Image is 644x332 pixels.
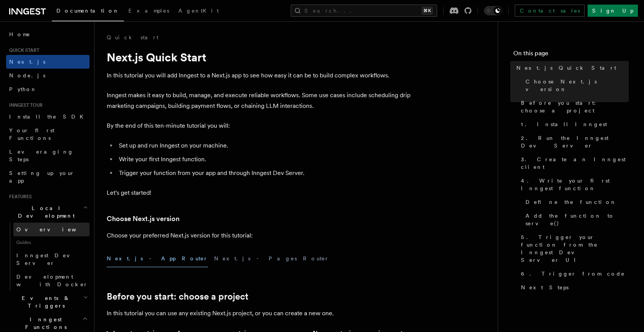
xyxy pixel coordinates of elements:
[107,50,412,64] h1: Next.js Quick Start
[9,127,54,141] span: Your first Functions
[521,270,625,277] span: 6. Trigger from code
[521,284,569,291] span: Next Steps
[6,201,90,223] button: Local Development
[6,223,90,291] div: Local Development
[518,131,629,152] a: 2. Run the Inngest Dev Server
[6,69,90,82] a: Node.js
[6,316,82,331] span: Inngest Functions
[107,250,208,267] button: Next.js - App Router
[518,152,629,174] a: 3. Create an Inngest client
[522,195,629,209] a: Define the function
[291,5,437,17] button: Search...⌘K
[107,34,159,41] a: Quick start
[107,308,412,319] p: In this tutorial you can use any existing Next.js project, or you can create a new one.
[484,6,502,15] button: Toggle dark mode
[518,267,629,281] a: 6. Trigger from code
[6,145,90,166] a: Leveraging Steps
[9,59,45,65] span: Next.js
[9,86,37,92] span: Python
[9,149,74,162] span: Leveraging Steps
[6,47,39,53] span: Quick start
[6,294,83,310] span: Events & Triggers
[16,226,95,233] span: Overview
[6,27,90,41] a: Home
[9,114,88,120] span: Install the SDK
[107,291,248,302] a: Before you start: choose a project
[515,5,585,17] a: Contact sales
[522,209,629,230] a: Add the function to serve()
[6,166,90,188] a: Setting up your app
[174,2,223,21] a: AgentKit
[6,82,90,96] a: Python
[521,134,629,149] span: 2. Run the Inngest Dev Server
[107,120,412,131] p: By the end of this ten-minute tutorial you will:
[518,281,629,294] a: Next Steps
[6,194,32,200] span: Features
[513,61,629,75] a: Next.js Quick Start
[9,30,30,38] span: Home
[13,223,90,236] a: Overview
[6,291,90,313] button: Events & Triggers
[13,270,90,291] a: Development with Docker
[117,154,412,165] li: Write your first Inngest function.
[13,236,90,249] span: Guides
[117,168,412,178] li: Trigger your function from your app and through Inngest Dev Server.
[9,170,75,184] span: Setting up your app
[525,78,629,93] span: Choose Next.js version
[9,72,45,79] span: Node.js
[422,7,433,14] kbd: ⌘K
[513,49,629,61] h4: On this page
[6,123,90,145] a: Your first Functions
[107,213,179,224] a: Choose Next.js version
[521,156,629,171] span: 3. Create an Inngest client
[107,230,412,241] p: Choose your preferred Next.js version for this tutorial:
[588,5,638,17] a: Sign Up
[521,233,629,264] span: 5. Trigger your function from the Inngest Dev Server UI
[52,2,124,21] a: Documentation
[107,90,412,111] p: Inngest makes it easy to build, manage, and execute reliable workflows. Some use cases include sc...
[13,249,90,270] a: Inngest Dev Server
[124,2,174,21] a: Examples
[6,102,43,108] span: Inngest tour
[521,177,629,192] span: 4. Write your first Inngest function
[117,140,412,151] li: Set up and run Inngest on your machine.
[6,204,83,220] span: Local Development
[214,250,329,267] button: Next.js - Pages Router
[525,198,617,206] span: Define the function
[521,99,629,114] span: Before you start: choose a project
[518,174,629,195] a: 4. Write your first Inngest function
[521,120,607,128] span: 1. Install Inngest
[518,117,629,131] a: 1. Install Inngest
[518,96,629,117] a: Before you start: choose a project
[128,8,169,14] span: Examples
[525,212,629,227] span: Add the function to serve()
[107,188,412,198] p: Let's get started!
[178,8,219,14] span: AgentKit
[56,8,119,14] span: Documentation
[522,75,629,96] a: Choose Next.js version
[518,230,629,267] a: 5. Trigger your function from the Inngest Dev Server UI
[107,70,412,81] p: In this tutorial you will add Inngest to a Next.js app to see how easy it can be to build complex...
[516,64,616,72] span: Next.js Quick Start
[6,55,90,69] a: Next.js
[16,274,88,287] span: Development with Docker
[6,110,90,123] a: Install the SDK
[16,252,82,266] span: Inngest Dev Server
